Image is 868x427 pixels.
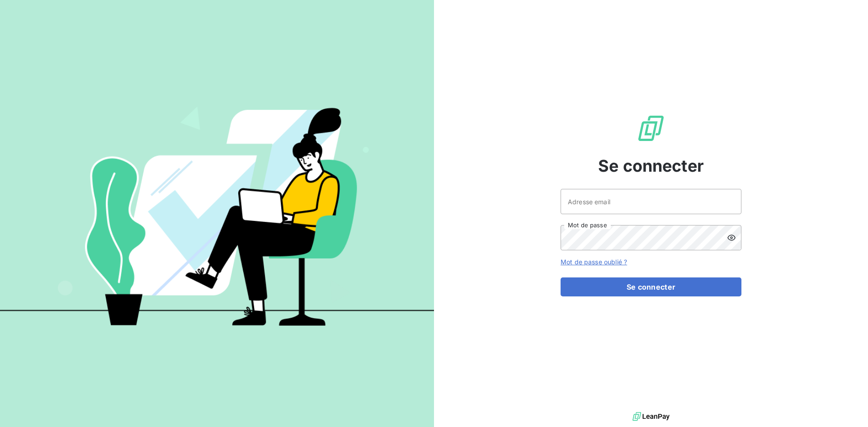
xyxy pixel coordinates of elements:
[632,410,670,423] img: logo
[637,114,665,143] img: Logo LeanPay
[561,258,627,266] a: Mot de passe oublié ?
[598,154,704,178] span: Se connecter
[561,277,741,296] button: Se connecter
[561,189,741,214] input: placeholder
